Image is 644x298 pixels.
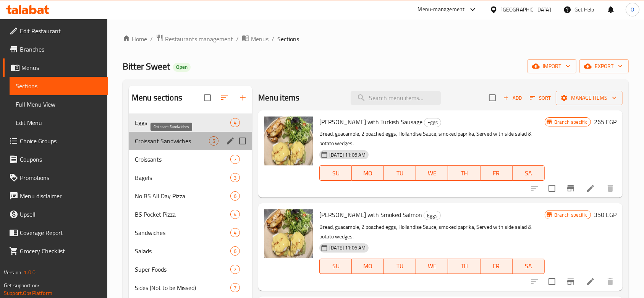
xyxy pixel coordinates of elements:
[129,132,252,150] div: Croissant Sandwiches5edit
[135,228,230,237] span: Sandwiches
[129,205,252,223] div: BS Pocket Pizza4
[231,229,239,236] span: 4
[20,155,102,164] span: Coupons
[129,260,252,279] div: Super Foods2
[448,165,480,181] button: TH
[527,59,576,73] button: import
[215,89,234,107] span: Sort sections
[319,222,544,241] p: Bread, guacamole, 2 poached eggs, Hollandise Sauce, smoked paprika, Served with side salad & pota...
[3,187,108,205] a: Menu disclaimer
[123,58,170,75] span: Bitter Sweet
[513,259,545,274] button: SA
[135,155,230,164] span: Croissants
[481,259,513,274] button: FR
[129,113,252,132] div: Eggs4
[594,117,616,127] h6: 265 EGP
[123,34,629,44] nav: breadcrumb
[631,5,634,14] span: O
[562,93,616,103] span: Manage items
[352,259,384,274] button: MO
[230,173,240,182] div: items
[355,261,381,272] span: MO
[544,180,560,196] span: Select to update
[3,168,108,187] a: Promotions
[484,261,510,272] span: FR
[231,211,239,218] span: 4
[451,168,477,179] span: TH
[231,193,239,200] span: 6
[502,94,523,102] span: Add
[242,34,269,44] a: Menus
[150,34,153,44] li: /
[258,92,300,104] h2: Menu items
[230,155,240,164] div: items
[319,259,352,274] button: SU
[561,272,580,291] button: Branch-specific-item
[319,129,544,148] p: Bread, guacamole, 2 poached eggs, Hollandise Sauce, smoked paprika, Served with side salad & pota...
[484,90,500,106] span: Select section
[173,64,191,70] span: Open
[416,259,448,274] button: WE
[230,118,240,127] div: items
[135,265,230,274] span: Super Foods
[20,210,102,219] span: Upsell
[561,179,580,198] button: Branch-specific-item
[424,211,441,220] div: Eggs
[135,283,230,292] span: Sides (Not to be Missed)
[135,210,230,219] span: BS Pocket Pizza
[20,246,102,256] span: Grocery Checklist
[3,242,108,260] a: Grocery Checklist
[530,94,551,102] span: Sort
[230,265,240,274] div: items
[551,118,591,126] span: Branch specific
[424,118,441,127] span: Eggs
[3,223,108,242] a: Coverage Report
[451,261,477,272] span: TH
[209,138,218,145] span: 5
[601,272,620,291] button: delete
[135,173,230,182] span: Bagels
[230,228,240,237] div: items
[20,191,102,201] span: Menu disclaimer
[384,165,416,181] button: TU
[231,248,239,255] span: 6
[3,150,108,168] a: Coupons
[231,266,239,273] span: 2
[129,168,252,187] div: Bagels3
[384,259,416,274] button: TU
[424,118,441,127] div: Eggs
[551,211,591,219] span: Branch specific
[129,242,252,260] div: Salads6
[586,277,595,286] a: Edit menu item
[230,191,240,201] div: items
[209,136,218,146] div: items
[352,165,384,181] button: MO
[525,92,556,104] span: Sort items
[135,246,230,256] span: Salads
[481,165,513,181] button: FR
[272,34,274,44] li: /
[10,113,108,132] a: Edit Menu
[601,179,620,198] button: delete
[418,5,465,14] div: Menu-management
[534,62,570,71] span: import
[319,165,352,181] button: SU
[165,34,233,44] span: Restaurants management
[579,59,629,73] button: export
[448,259,480,274] button: TH
[387,168,413,179] span: TU
[135,191,230,201] span: No BS All Day Pizza
[419,261,445,272] span: WE
[10,77,108,95] a: Sections
[20,228,102,237] span: Coverage Report
[4,267,23,277] span: Version:
[129,279,252,297] div: Sides (Not to be Missed)7
[16,81,102,91] span: Sections
[20,136,102,146] span: Choice Groups
[500,92,525,104] button: Add
[234,89,252,107] button: Add section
